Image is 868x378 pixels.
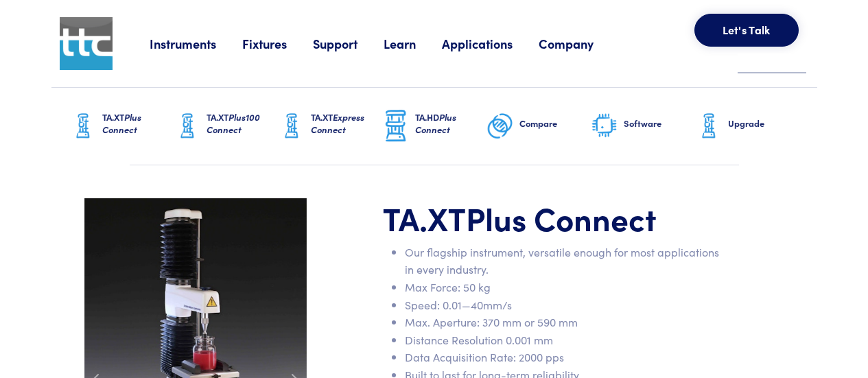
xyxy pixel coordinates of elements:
img: compare-graphic.png [486,109,514,143]
img: ta-xt-graphic.png [695,109,723,143]
a: Fixtures [242,35,313,52]
a: Instruments [150,35,242,52]
img: ta-xt-graphic.png [69,109,97,143]
img: ta-hd-graphic.png [382,108,410,144]
a: TA.HDPlus Connect [382,88,486,165]
a: Support [313,35,384,52]
li: Data Acquisition Rate: 2000 pps [405,349,725,366]
img: software-graphic.png [591,112,618,141]
li: Distance Resolution 0.001 mm [405,331,725,349]
h1: TA.XT [383,198,725,238]
h6: TA.HD [415,111,486,136]
a: Company [539,35,620,52]
li: Max Force: 50 kg [405,279,725,296]
a: Compare [486,88,591,165]
h6: Software [624,117,695,130]
span: Plus100 Connect [207,110,260,136]
a: TA.XTPlus100 Connect [174,88,278,165]
img: ta-xt-graphic.png [278,109,305,143]
span: Plus Connect [102,110,141,136]
a: TA.XTExpress Connect [278,88,382,165]
span: Express Connect [311,110,364,136]
a: TA.XTPlus Connect [69,88,174,165]
h6: TA.XT [102,111,174,136]
h6: Upgrade [728,117,799,130]
span: Plus Connect [415,110,456,136]
li: Our flagship instrument, versatile enough for most applications in every industry. [405,244,725,279]
li: Max. Aperture: 370 mm or 590 mm [405,314,725,331]
h6: TA.XT [207,111,278,136]
a: Applications [442,35,539,52]
h6: Compare [519,117,591,130]
a: Software [591,88,695,165]
li: Speed: 0.01—40mm/s [405,296,725,314]
img: ta-xt-graphic.png [174,109,201,143]
img: ttc_logo_1x1_v1.0.png [60,17,113,70]
span: Plus Connect [466,196,657,239]
a: Learn [384,35,442,52]
button: Let's Talk [694,14,799,47]
h6: TA.XT [311,111,382,136]
a: Upgrade [695,88,799,165]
